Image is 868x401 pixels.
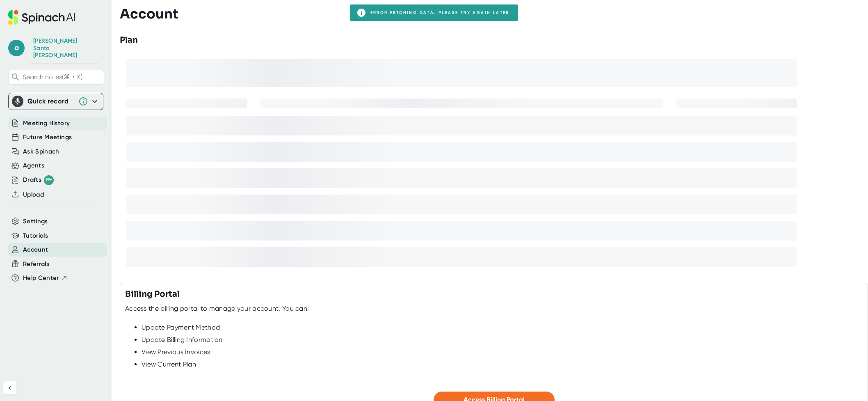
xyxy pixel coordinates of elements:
[33,37,95,59] div: Anthony Santa Maria
[27,97,74,105] div: Quick record
[142,323,863,332] div: Update Payment Method
[8,40,25,56] span: a
[23,133,72,142] button: Future Meetings
[44,175,54,185] div: 99+
[23,161,44,170] button: Agents
[12,93,100,110] div: Quick record
[23,175,54,185] div: Drafts
[3,381,16,394] button: Collapse sidebar
[23,273,59,283] span: Help Center
[23,73,102,81] span: Search notes (⌘ + K)
[120,34,138,46] h3: Plan
[120,6,178,22] h3: Account
[142,348,863,356] div: View Previous Invoices
[23,147,59,156] button: Ask Spinach
[23,190,44,199] button: Upload
[23,217,48,226] button: Settings
[142,336,863,344] div: Update Billing Information
[23,175,54,185] button: Drafts 99+
[23,245,48,254] button: Account
[23,259,49,269] button: Referrals
[23,119,70,128] button: Meeting History
[23,231,48,241] button: Tutorials
[23,273,68,283] button: Help Center
[125,305,309,313] div: Access the billing portal to manage your account. You can:
[142,360,863,369] div: View Current Plan
[125,288,180,300] h3: Billing Portal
